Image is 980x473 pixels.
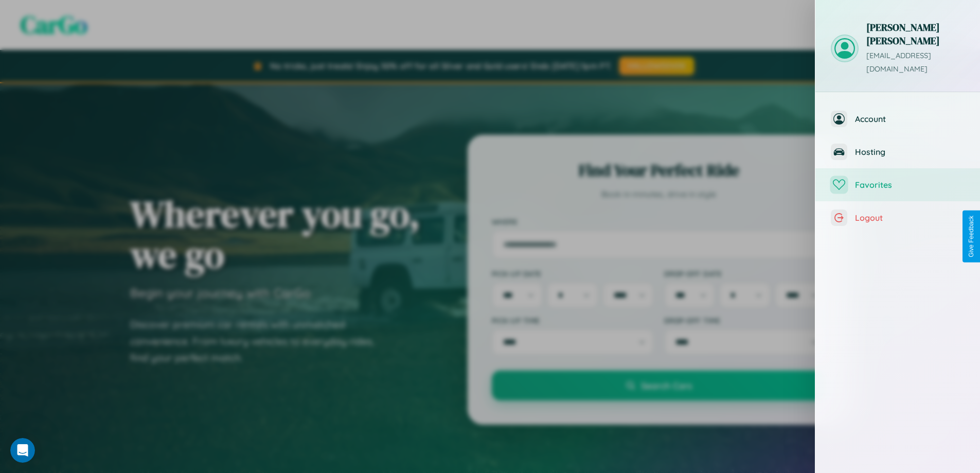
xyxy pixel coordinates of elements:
[866,21,965,47] h3: [PERSON_NAME] [PERSON_NAME]
[10,438,35,463] iframe: Intercom live chat
[855,180,965,190] span: Favorites
[866,49,965,76] p: [EMAIL_ADDRESS][DOMAIN_NAME]
[855,147,965,157] span: Hosting
[815,135,980,168] button: Hosting
[815,201,980,234] button: Logout
[815,168,980,201] button: Favorites
[815,102,980,135] button: Account
[968,216,975,257] div: Give Feedback
[855,114,965,124] span: Account
[855,213,965,223] span: Logout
